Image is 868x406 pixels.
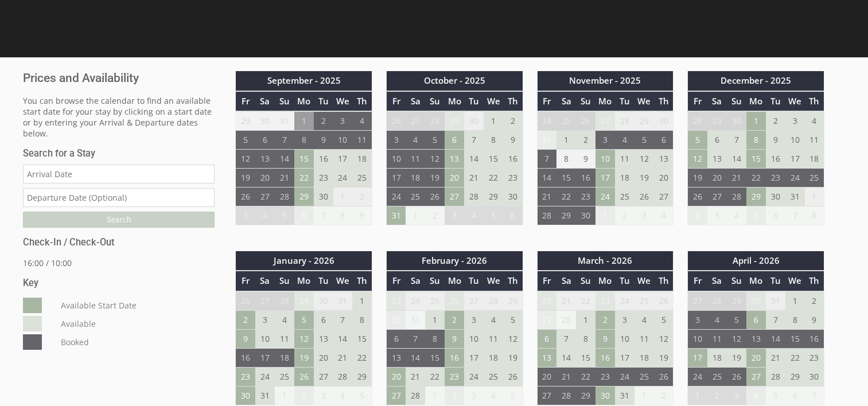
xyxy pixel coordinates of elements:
td: 26 [654,291,674,311]
td: 4 [464,206,484,225]
td: 17 [333,149,353,168]
td: 2 [576,130,595,149]
td: 9 [576,149,595,168]
th: Su [425,271,445,291]
td: 28 [615,111,635,131]
td: 7 [727,130,746,149]
td: 29 [503,291,523,311]
td: 30 [576,206,595,225]
th: January - 2026 [236,251,372,271]
td: 20 [537,291,556,311]
td: 23 [595,291,615,311]
td: 24 [333,168,353,187]
th: Sa [406,91,425,111]
td: 14 [464,149,484,168]
td: 4 [707,310,727,329]
td: 5 [746,206,766,225]
td: 1 [805,187,824,206]
td: 24 [537,111,556,131]
td: 28 [727,187,746,206]
td: 30 [386,310,406,329]
td: 29 [294,291,314,311]
th: We [635,271,654,291]
td: 5 [484,206,503,225]
th: Su [727,91,746,111]
td: 9 [352,206,372,225]
td: 20 [707,168,727,187]
td: 1 [294,111,314,131]
th: Mo [746,91,766,111]
th: Fr [236,271,255,291]
td: 7 [785,206,805,225]
td: 25 [805,168,824,187]
td: 19 [425,168,445,187]
td: 25 [556,111,576,131]
td: 17 [386,168,406,187]
h3: Check-In / Check-Out [23,237,215,248]
td: 24 [386,187,406,206]
h2: Prices and Availability [23,71,215,85]
th: Mo [746,271,766,291]
td: 21 [727,168,746,187]
th: We [333,271,353,291]
td: 5 [425,130,445,149]
td: 4 [805,111,824,131]
td: 2 [445,310,464,329]
th: We [635,91,654,111]
td: 1 [406,206,425,225]
th: Th [805,271,824,291]
td: 1 [576,310,595,329]
th: Th [654,271,674,291]
td: 19 [236,168,255,187]
td: 2 [615,206,635,225]
td: 26 [635,187,654,206]
td: 18 [406,168,425,187]
td: 6 [654,130,674,149]
td: 28 [275,187,294,206]
td: 29 [236,111,255,131]
th: Mo [595,91,615,111]
td: 13 [654,149,674,168]
td: 27 [537,310,556,329]
th: Th [654,91,674,111]
th: Tu [464,91,484,111]
td: 29 [746,187,766,206]
td: 27 [707,187,727,206]
td: 10 [386,149,406,168]
td: 29 [294,187,314,206]
td: 7 [333,310,353,329]
td: 26 [236,291,255,311]
td: 29 [556,206,576,225]
td: 2 [236,310,255,329]
td: 26 [576,111,595,131]
th: Mo [595,271,615,291]
td: 4 [635,310,654,329]
td: 26 [236,187,255,206]
h3: Search for a Stay [23,148,215,159]
td: 13 [707,149,727,168]
td: 3 [333,111,353,131]
th: Fr [537,271,556,291]
td: 2 [352,187,372,206]
td: 2 [805,291,824,311]
p: 16:00 / 10:00 [23,257,215,268]
td: 25 [635,291,654,311]
th: Th [352,271,372,291]
td: 20 [654,168,674,187]
td: 27 [595,111,615,131]
td: 8 [484,130,503,149]
td: 31 [537,130,556,149]
td: 6 [445,130,464,149]
td: 27 [255,291,275,311]
td: 27 [688,291,707,311]
td: 11 [406,149,425,168]
td: 14 [727,149,746,168]
td: 30 [654,111,674,131]
td: 5 [654,310,674,329]
td: 28 [464,187,484,206]
td: 1 [352,291,372,311]
td: 2 [503,111,523,131]
td: 30 [464,111,484,131]
td: 26 [688,187,707,206]
td: 3 [595,130,615,149]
